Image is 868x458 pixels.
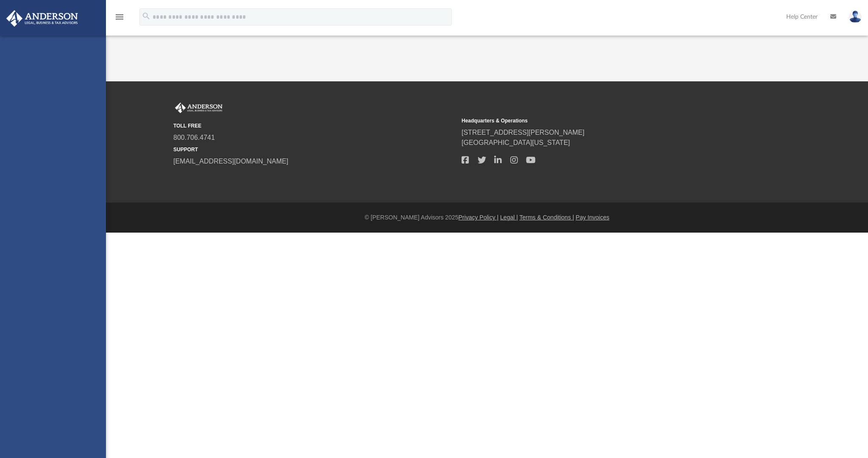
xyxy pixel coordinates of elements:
a: 800.706.4741 [173,134,215,141]
a: menu [114,16,125,22]
small: TOLL FREE [173,122,456,130]
img: Anderson Advisors Platinum Portal [4,10,81,27]
a: Legal | [500,214,518,221]
a: [EMAIL_ADDRESS][DOMAIN_NAME] [173,158,288,165]
a: Terms & Conditions | [520,214,574,221]
a: Privacy Policy | [459,214,499,221]
i: menu [114,12,125,22]
div: © [PERSON_NAME] Advisors 2025 [106,213,868,222]
i: search [142,11,151,21]
small: Headquarters & Operations [462,117,744,125]
img: Anderson Advisors Platinum Portal [173,103,224,114]
small: SUPPORT [173,146,456,153]
a: Pay Invoices [576,214,609,221]
a: [STREET_ADDRESS][PERSON_NAME] [462,129,584,136]
a: [GEOGRAPHIC_DATA][US_STATE] [462,139,570,146]
img: User Pic [849,11,862,23]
